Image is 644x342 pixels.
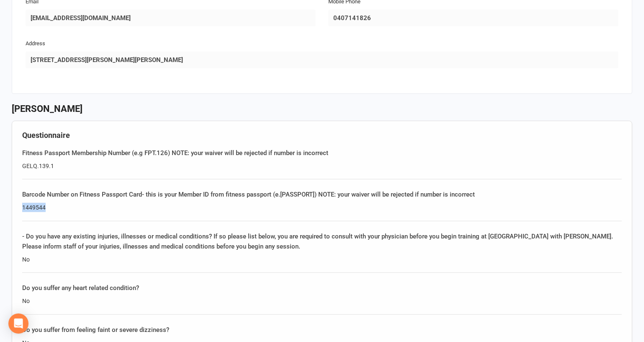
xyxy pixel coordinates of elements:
div: Open Intercom Messenger [8,313,28,334]
h3: [PERSON_NAME] [12,104,632,114]
div: Fitness Passport Membership Number (e.g FPT.126) NOTE: your waiver will be rejected if number is ... [22,148,622,158]
div: Do you suffer from feeling faint or severe dizziness? [22,325,622,335]
div: 1449544 [22,203,622,212]
label: Address [26,39,45,48]
div: Barcode Number on Fitness Passport Card- this is your Member ID from fitness passport (e.[PASSPOR... [22,189,622,199]
h4: Questionnaire [22,131,622,140]
div: Do you suffer any heart related condition? [22,283,622,293]
div: GELQ.139.1 [22,161,622,171]
div: - Do you have any existing injuries, illnesses or medical conditions? If so please list below, yo... [22,231,622,251]
div: No [22,255,622,264]
div: No [22,296,622,306]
